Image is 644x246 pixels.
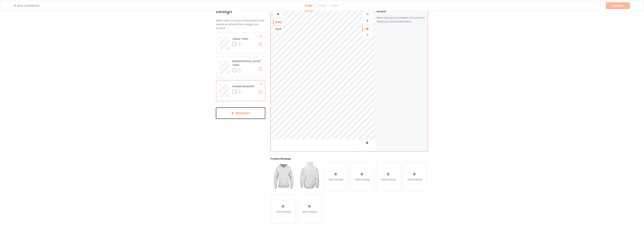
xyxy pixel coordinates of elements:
[331,0,339,11] div: Details
[259,90,262,94] img: exclamation icon
[272,162,295,191] img: regular.jpg
[232,37,248,46] div: Classic T-Shirt
[216,33,265,54] div: Classic T-Shirt
[237,42,242,46] img: svg+xml;base64,PD94bWwgdmVyc2lvbj0iMS4wIiBlbmNvZGluZz0iVVRGLTgiPz4KPHN2ZyB3aWR0aD0iMjJweCIgaGVpZ2...
[350,162,374,192] div: Add mockup
[381,178,396,181] span: Add mockup
[276,210,291,214] span: Add mockup
[259,43,262,46] img: exclamation icon
[318,0,326,11] div: Pricing
[403,162,427,192] div: Add mockup
[273,20,284,24] div: Front
[377,16,426,23] div: Move and resize the design until you have found your desired placement
[216,56,265,77] div: [DEMOGRAPHIC_DATA] T-Shirt
[216,8,265,15] h1: Design
[232,84,255,93] div: Hooded Sweatshirt
[366,19,369,22] img: svg%3E%0A
[232,59,260,72] div: [DEMOGRAPHIC_DATA] T-Shirt
[407,178,422,181] span: Add mockup
[273,27,284,31] div: Back
[272,194,295,224] div: Add mockup
[366,34,369,37] img: svg%3E%0A
[324,162,348,192] div: Add mockup
[377,9,426,13] div: Artwork
[13,4,39,7] a: Back to dashboard
[216,80,265,101] div: Hooded Sweatshirt
[237,68,242,73] img: svg+xml;base64,PD94bWwgdmVyc2lvbj0iMS4wIiBlbmNvZGluZz0iVVRGLTgiPz4KPHN2ZyB3aWR0aD0iMjJweCIgaGVpZ2...
[270,157,428,161] div: Product Mockups
[329,178,343,181] span: Add mockup
[366,12,369,16] img: svg%3E%0A
[302,210,317,214] span: Add mockup
[216,108,265,119] div: Add product
[377,162,401,192] div: Add mockup
[355,178,370,181] span: Add mockup
[298,194,322,224] div: Add mockup
[298,162,321,191] img: regular.jpg
[237,90,242,94] img: svg+xml;base64,PD94bWwgdmVyc2lvbj0iMS4wIiBlbmNvZGluZz0iVVRGLTgiPz4KPHN2ZyB3aWR0aD0iMjJweCIgaGVpZ2...
[259,67,262,71] img: exclamation icon
[216,19,265,30] div: Select colors for each of the products and upload an artwork file to design your product.
[305,0,313,11] div: Design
